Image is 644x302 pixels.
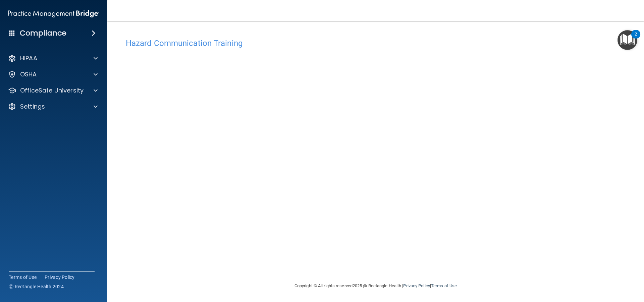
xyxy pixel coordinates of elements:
a: OfficeSafe University [8,86,98,95]
a: Settings [8,103,98,111]
p: OfficeSafe University [20,86,84,95]
h4: Compliance [20,28,66,38]
button: Open Resource Center, 2 new notifications [618,30,637,50]
iframe: HCT [126,51,468,273]
p: HIPAA [20,54,37,62]
a: Terms of Use [431,283,457,288]
h4: Hazard Communication Training [126,39,626,48]
a: OSHA [8,70,98,78]
p: Settings [20,103,45,111]
div: 2 [635,34,637,43]
div: Copyright © All rights reserved 2025 @ Rectangle Health | | [253,275,498,297]
span: Ⓒ Rectangle Health 2024 [9,283,64,290]
a: Privacy Policy [45,274,75,281]
p: OSHA [20,70,37,78]
a: Terms of Use [9,274,37,281]
img: PMB logo [8,7,99,20]
a: Privacy Policy [403,283,430,288]
a: HIPAA [8,54,98,62]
